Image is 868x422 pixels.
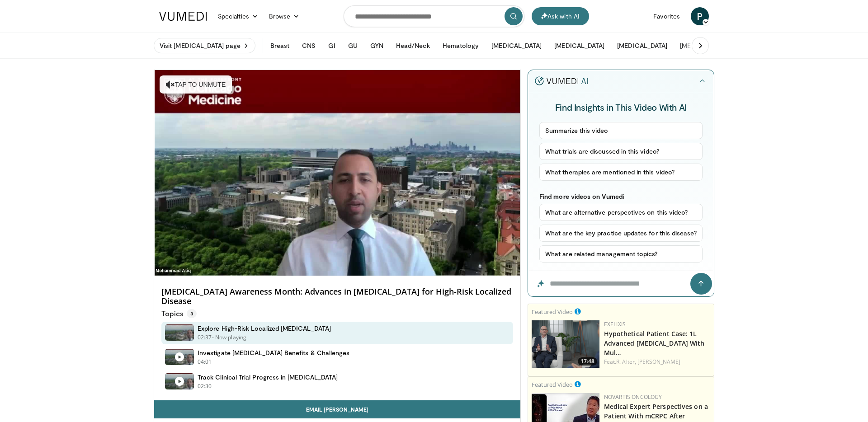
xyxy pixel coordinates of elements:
[578,357,597,366] span: 17:48
[161,309,197,318] p: Topics
[539,204,703,221] button: What are alternative perspectives on this video?
[539,101,703,113] h4: Find Insights in This Video With AI
[648,7,685,25] a: Favorites
[532,320,599,368] img: 84b4300d-85e9-460f-b732-bf58958c3fce.png.150x105_q85_crop-smart_upscale.png
[161,287,513,306] h4: [MEDICAL_DATA] Awareness Month: Advances in [MEDICAL_DATA] for High-Risk Localized Disease
[154,400,520,418] a: Email [PERSON_NAME]
[532,7,589,25] button: Ask with AI
[539,225,703,242] button: What are the key practice updates for this disease?
[532,308,573,316] small: Featured Video
[198,373,338,381] h4: Track Clinical Trial Progress in [MEDICAL_DATA]
[539,192,703,200] p: Find more videos on Vumedi
[391,37,435,55] button: Head/Neck
[264,7,305,25] a: Browse
[198,382,212,390] p: 02:30
[539,122,703,139] button: Summarize this video
[212,7,264,25] a: Specialties
[539,164,703,181] button: What therapies are mentioned in this video?
[604,320,626,328] a: Exelixis
[297,37,321,55] button: CNS
[198,358,212,366] p: 04:01
[528,271,714,296] input: Question for the AI
[265,37,295,55] button: Breast
[198,333,212,342] p: 02:37
[437,37,485,55] button: Hematology
[604,329,705,357] a: Hypothetical Patient Case: 1L Advanced [MEDICAL_DATA] With Mul…
[212,333,247,342] p: - Now playing
[187,309,197,318] span: 3
[691,7,709,25] a: P
[532,380,573,389] small: Featured Video
[637,358,680,366] a: [PERSON_NAME]
[486,37,547,55] button: [MEDICAL_DATA]
[604,393,662,401] a: Novartis Oncology
[159,12,207,21] img: VuMedi Logo
[343,37,363,55] button: GU
[198,324,331,333] h4: Explore High-Risk Localized [MEDICAL_DATA]
[539,245,703,263] button: What are related management topics?
[344,5,524,27] input: Search topics, interventions
[616,358,636,366] a: R. Alter,
[539,143,703,160] button: What trials are discussed in this video?
[675,37,736,55] button: [MEDICAL_DATA]
[535,76,588,85] img: vumedi-ai-logo.v2.svg
[160,75,232,94] button: Tap to unmute
[323,37,340,55] button: GI
[154,38,255,53] a: Visit [MEDICAL_DATA] page
[198,349,349,357] h4: Investigate [MEDICAL_DATA] Benefits & Challenges
[612,37,673,55] button: [MEDICAL_DATA]
[365,37,389,55] button: GYN
[604,358,710,366] div: Feat.
[549,37,610,55] button: [MEDICAL_DATA]
[532,320,599,368] a: 17:48
[154,70,520,276] video-js: Video Player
